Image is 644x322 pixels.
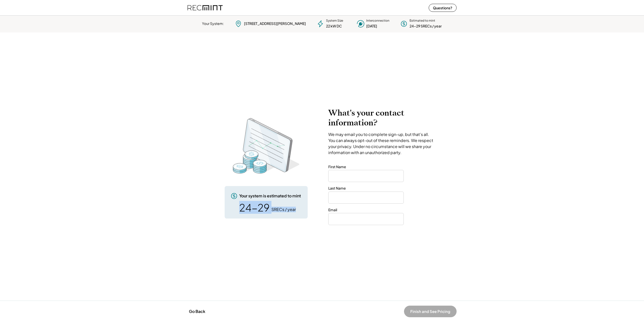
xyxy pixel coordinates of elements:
div: 24-29 [239,202,270,212]
div: Last Name [328,186,346,191]
div: System Size [326,19,343,23]
div: 24-29 SRECs / year [410,24,442,29]
div: Estimated to mint [410,19,435,23]
div: Email [328,207,337,212]
div: First Name [328,164,346,169]
div: Your System: [202,21,224,26]
div: Your system is estimated to mint [239,193,301,199]
img: RecMintArtboard%203%20copy%204.png [226,116,306,176]
div: SRECs / year [271,207,296,212]
div: Interconnection [366,19,389,23]
div: [DATE] [366,24,377,29]
div: We may email you to complete sign-up, but that’s all. You can always opt-out of these reminders. ... [328,131,435,156]
div: 22 kW DC [326,24,342,29]
h2: What's your contact information? [328,108,435,128]
div: [STREET_ADDRESS][PERSON_NAME] [244,21,306,26]
button: Go Back [187,306,207,317]
button: Finish and See Pricing [404,306,457,317]
img: recmint-logotype%403x%20%281%29.jpeg [187,1,223,14]
button: Questions? [429,4,457,12]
